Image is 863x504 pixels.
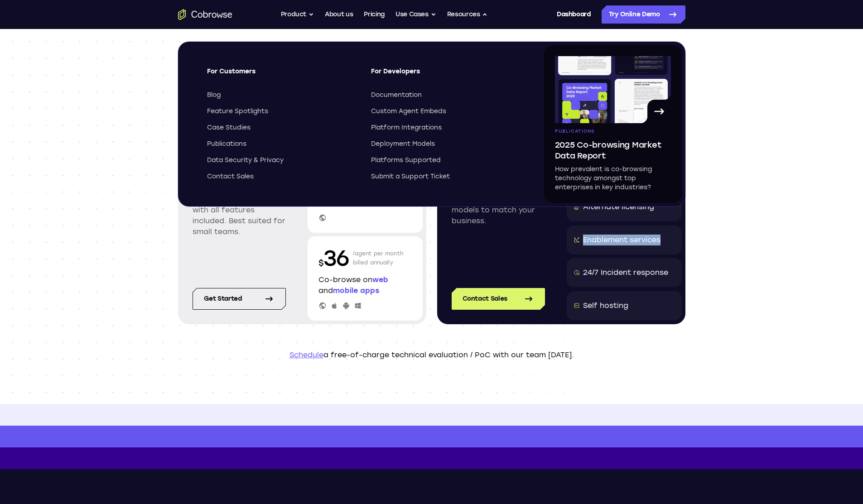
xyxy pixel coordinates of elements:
a: Go to the home page [178,9,232,20]
a: Feature Spotlights [207,107,355,116]
div: Alternate licensing [583,202,654,212]
a: Deployment Models [371,139,519,149]
span: web [372,275,388,284]
div: Self hosting [583,300,628,311]
button: Resources [447,5,488,24]
a: Case Studies [207,123,355,132]
a: Platform Integrations [371,123,519,132]
a: Custom Agent Embeds [371,107,519,116]
a: Data Security & Privacy [207,156,355,165]
button: Product [281,5,314,24]
a: Try Online Demo [602,5,685,24]
span: $ [318,258,324,268]
a: Dashboard [557,5,591,24]
span: Platforms Supported [371,156,441,165]
span: Feature Spotlights [207,107,268,116]
span: Publications [207,139,246,149]
p: 36 [318,244,349,273]
span: Submit a Support Ticket [371,172,450,181]
span: For Customers [207,67,355,83]
a: Contact Sales [452,288,545,310]
span: For Developers [371,67,519,83]
p: /agent per month billed annually [353,244,404,273]
p: a free-of-charge technical evaluation / PoC with our team [DATE]. [178,350,685,360]
span: 2025 Co-browsing Market Data Report [555,139,671,161]
a: Platforms Supported [371,156,519,165]
a: About us [325,5,353,24]
span: Case Studies [207,123,251,132]
span: Contact Sales [207,172,254,181]
p: How prevalent is co-browsing technology amongst top enterprises in key industries? [555,165,671,192]
span: Custom Agent Embeds [371,107,446,116]
span: mobile apps [333,286,379,295]
img: A page from the browsing market ebook [555,56,671,123]
a: Submit a Support Ticket [371,172,519,181]
a: Pricing [364,5,385,24]
span: Deployment Models [371,139,435,149]
button: Use Cases [395,5,436,24]
a: Publications [207,139,355,149]
span: Data Security & Privacy [207,156,284,165]
div: 24/7 Incident response [583,267,668,278]
a: Documentation [371,91,519,100]
p: Co-browse on and [318,274,412,296]
span: Publications [555,129,595,134]
span: Blog [207,91,221,100]
p: Enterprise pricing models to match your business. [452,194,545,226]
span: Documentation [371,91,422,100]
a: Blog [207,91,355,100]
div: Enablement services [583,235,661,245]
span: Platform Integrations [371,123,442,132]
a: Get started [193,288,286,310]
p: Simple per agent pricing with all features included. Best suited for small teams. [193,194,286,237]
a: Contact Sales [207,172,355,181]
a: Schedule [289,350,323,359]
